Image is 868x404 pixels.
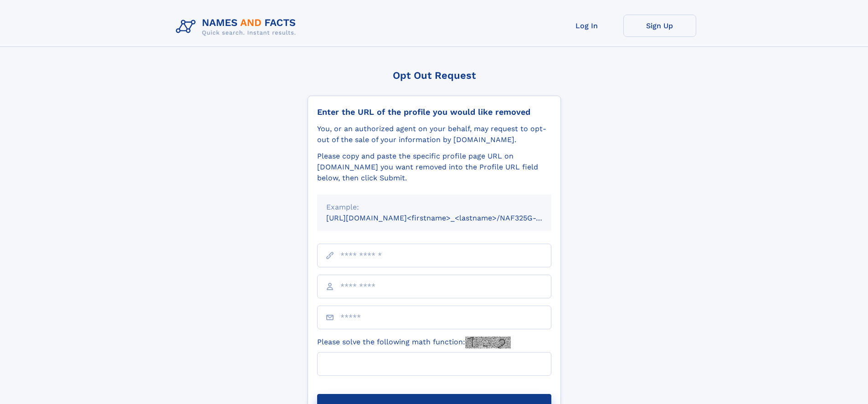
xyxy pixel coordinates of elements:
[172,15,303,39] img: Logo Names and Facts
[326,202,542,213] div: Example:
[317,337,511,348] label: Please solve the following math function:
[308,70,561,81] div: Opt Out Request
[317,107,551,117] div: Enter the URL of the profile you would like removed
[317,151,551,184] div: Please copy and paste the specific profile page URL on [DOMAIN_NAME] you want removed into the Pr...
[623,15,696,37] a: Sign Up
[550,15,623,37] a: Log In
[317,123,551,145] div: You, or an authorized agent on your behalf, may request to opt-out of the sale of your informatio...
[326,214,569,222] small: [URL][DOMAIN_NAME]<firstname>_<lastname>/NAF325G-xxxxxxxx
